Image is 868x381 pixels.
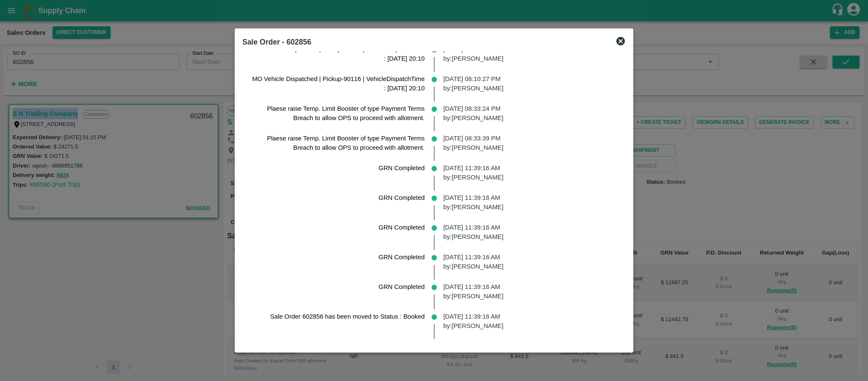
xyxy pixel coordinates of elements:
[249,74,424,93] p: MO Vehicle Dispatched | Pickup-90116 | VehicleDispatchTime : [DATE] 20:10
[249,134,424,153] p: Plaese raise Temp. Limit Booster of type Payment Terms Breach to allow OPS to proceed with allotm...
[444,282,619,301] p: [DATE] 11:39:16 AM by: [PERSON_NAME]
[444,163,619,182] p: [DATE] 11:39:16 AM by: [PERSON_NAME]
[249,193,424,202] p: GRN Completed
[249,223,424,232] p: GRN Completed
[444,74,619,93] p: [DATE] 08:10:27 PM by: [PERSON_NAME]
[242,38,311,46] b: Sale Order - 602856
[249,45,424,64] p: MO Vehicle Dispatched | Pickup-90116 | VehicleDispatchTime : [DATE] 20:10
[249,282,424,291] p: GRN Completed
[249,252,424,262] p: GRN Completed
[444,193,619,212] p: [DATE] 11:39:16 AM by: [PERSON_NAME]
[444,134,619,153] p: [DATE] 08:33:39 PM by: [PERSON_NAME]
[444,223,619,242] p: [DATE] 11:39:16 AM by: [PERSON_NAME]
[249,163,424,173] p: GRN Completed
[444,104,619,123] p: [DATE] 08:33:24 PM by: [PERSON_NAME]
[444,45,619,64] p: [DATE] 08:10:27 PM by: [PERSON_NAME]
[444,312,619,331] p: [DATE] 11:39:16 AM by: [PERSON_NAME]
[249,104,424,123] p: Plaese raise Temp. Limit Booster of type Payment Terms Breach to allow OPS to proceed with allotm...
[444,252,619,272] p: [DATE] 11:39:16 AM by: [PERSON_NAME]
[249,312,424,321] p: Sale Order 602856 has been moved to Status : Booked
